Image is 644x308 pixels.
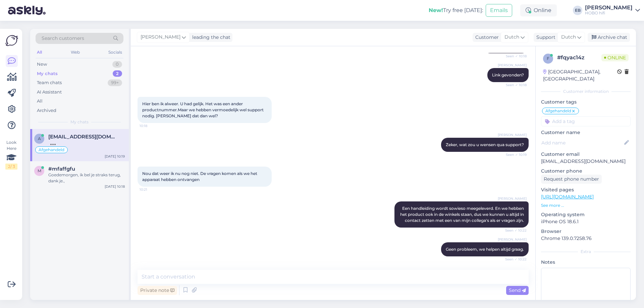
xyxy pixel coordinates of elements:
[504,34,519,41] span: Dutch
[446,247,524,252] span: Geen probleem, we helpen altijd graag.
[541,175,602,184] div: Request phone number
[113,70,122,77] div: 2
[573,6,582,15] div: EB
[501,152,527,157] span: Seen ✓ 10:19
[140,123,165,128] span: 10:18
[501,257,527,262] span: Seen ✓ 10:22
[541,194,594,200] a: [URL][DOMAIN_NAME]
[37,61,47,68] div: New
[585,10,633,16] div: HOBO hifi
[69,48,81,57] div: Web
[588,33,630,42] div: Archive chat
[501,228,527,233] span: Seen ✓ 10:22
[473,34,499,41] div: Customer
[520,4,557,16] div: Online
[42,35,84,42] span: Search customers
[5,34,18,47] img: Askly Logo
[561,34,576,41] span: Dutch
[541,259,631,266] p: Notes
[5,139,17,170] div: Look Here
[601,54,629,61] span: Online
[541,186,631,193] p: Visited pages
[492,72,524,77] span: Link gevonden?
[37,89,62,96] div: AI Assistant
[541,235,631,242] p: Chrome 139.0.7258.76
[429,7,443,13] b: New!
[48,172,125,184] div: Goedemorgen, ik bel je straks terug, dank je.,
[429,6,483,14] div: Try free [DATE]:
[105,154,125,159] div: [DATE] 10:19
[498,237,527,242] span: [PERSON_NAME]
[541,218,631,225] p: iPhone OS 18.6.1
[70,119,89,125] span: My chats
[107,48,123,57] div: Socials
[400,206,525,223] span: Een handleiding wordt sowieso meegeleverd. En we hebben het product ook in de winkels staan, dus ...
[37,98,43,105] div: All
[534,34,555,41] div: Support
[105,184,125,189] div: [DATE] 10:18
[138,286,177,295] div: Private note
[541,202,631,208] p: See more ...
[39,148,64,152] span: Afgehandeld
[541,88,631,95] div: Customer information
[541,228,631,235] p: Browser
[501,54,527,59] span: Seen ✓ 10:18
[509,287,526,293] span: Send
[541,99,631,106] p: Customer tags
[541,211,631,218] p: Operating system
[545,109,571,113] span: Afgehandeld
[190,34,230,41] div: leading the chat
[585,5,633,10] div: [PERSON_NAME]
[48,166,75,172] span: #mfaffgfu
[498,196,527,201] span: [PERSON_NAME]
[541,168,631,175] p: Customer phone
[541,249,631,255] div: Extra
[38,136,41,141] span: a
[48,134,118,140] span: aprakken@solcon.nl
[541,158,631,165] p: [EMAIL_ADDRESS][DOMAIN_NAME]
[37,79,62,86] div: Team chats
[541,116,631,126] input: Add a tag
[501,82,527,87] span: Seen ✓ 10:18
[541,129,631,136] p: Customer name
[36,48,43,57] div: All
[108,79,122,86] div: 99+
[38,168,41,173] span: m
[543,68,617,82] div: [GEOGRAPHIC_DATA], [GEOGRAPHIC_DATA]
[547,56,549,61] span: f
[140,187,165,192] span: 10:21
[112,61,122,68] div: 0
[541,151,631,158] p: Customer email
[141,34,180,41] span: [PERSON_NAME]
[142,101,265,118] span: Hier ben ik alweer. U had gelijk. Het was een ander productnummer.Maar we hebben vermoedelijk wel...
[486,4,512,17] button: Emails
[557,54,601,62] div: # fqyac14z
[37,107,56,114] div: Archived
[5,164,17,170] div: 2 / 3
[446,142,524,147] span: Zeker, wat zou u wensen qua support?
[585,5,640,16] a: [PERSON_NAME]HOBO hifi
[142,171,258,182] span: Nou dat weer ik nu nog niet. De vragen komen als we het apparaat hebben ontvangen
[498,63,527,68] span: [PERSON_NAME]
[498,132,527,137] span: [PERSON_NAME]
[37,70,58,77] div: My chats
[541,139,623,146] input: Add name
